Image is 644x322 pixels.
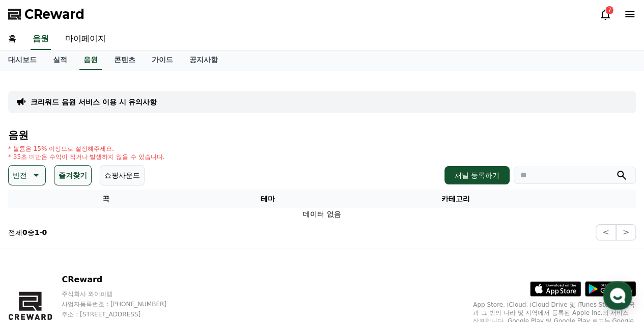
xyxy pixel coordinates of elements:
[8,227,47,237] p: 전체 중 -
[444,166,510,184] button: 채널 등록하기
[24,6,85,22] span: CReward
[599,8,611,20] a: 171
[42,228,47,236] strong: 0
[100,165,145,185] button: 쇼핑사운드
[8,6,85,22] a: CReward
[596,224,615,240] button: <
[106,50,144,70] a: 콘텐츠
[57,29,114,50] a: 마이페이지
[93,253,105,261] span: 대화
[45,50,75,70] a: 실적
[67,237,131,263] a: 대화
[3,237,67,263] a: 홈
[332,190,579,208] th: 카테고리
[62,274,186,286] p: CReward
[13,168,27,182] p: 반전
[35,228,40,236] strong: 1
[131,237,195,263] a: 설정
[157,253,170,261] span: 설정
[32,253,38,261] span: 홈
[144,50,181,70] a: 가이드
[62,300,186,308] p: 사업자등록번호 : [PHONE_NUMBER]
[8,153,165,161] p: * 35초 미만은 수익이 적거나 발생하지 않을 수 있습니다.
[22,228,27,236] strong: 0
[62,310,186,318] p: 주소 : [STREET_ADDRESS]
[62,290,186,298] p: 주식회사 와이피랩
[31,29,51,50] a: 음원
[8,190,204,208] th: 곡
[8,208,636,220] td: 데이터 없음
[8,129,636,141] h4: 음원
[79,50,102,70] a: 음원
[181,50,226,70] a: 공지사항
[54,165,92,185] button: 즐겨찾기
[616,224,636,240] button: >
[204,190,332,208] th: 테마
[605,6,613,14] div: 171
[8,165,46,185] button: 반전
[31,97,157,107] a: 크리워드 음원 서비스 이용 시 유의사항
[8,145,165,153] p: * 볼륨은 15% 이상으로 설정해주세요.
